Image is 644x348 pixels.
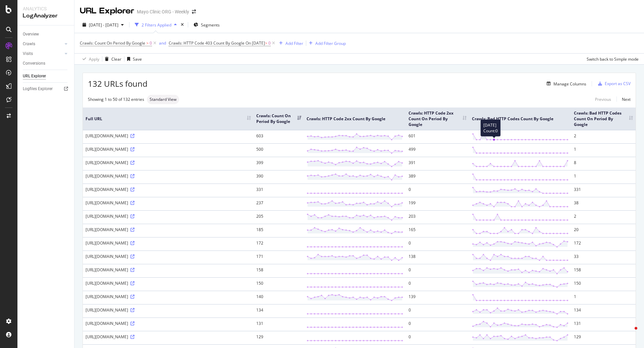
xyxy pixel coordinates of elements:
[83,108,254,130] th: Full URL: activate to sort column ascending
[406,130,469,143] td: 601
[254,318,304,331] td: 131
[111,56,121,62] div: Clear
[23,85,69,92] a: Logfiles Explorer
[571,251,636,264] td: 33
[133,56,142,62] div: Save
[23,60,45,67] div: Conversions
[23,73,69,80] a: URL Explorer
[86,213,251,219] div: [URL][DOMAIN_NAME]
[88,78,148,89] span: 132 URLs found
[406,108,469,130] th: Crawls: HTTP Code 2xx Count On Period By Google: activate to sort column ascending
[23,31,39,38] div: Overview
[86,187,251,192] div: [URL][DOMAIN_NAME]
[86,267,251,273] div: [URL][DOMAIN_NAME]
[406,184,469,197] td: 0
[571,277,636,291] td: 150
[595,78,631,89] button: Export as CSV
[80,40,145,46] span: Crawls: Count On Period By Google
[132,19,179,30] button: 2 Filters Applied
[191,19,222,30] button: Segments
[406,277,469,291] td: 0
[605,81,631,86] div: Export as CSV
[406,143,469,157] td: 499
[23,31,69,38] a: Overview
[254,130,304,143] td: 603
[406,157,469,170] td: 391
[406,224,469,237] td: 165
[254,237,304,251] td: 172
[23,50,63,57] a: Visits
[124,54,142,64] button: Save
[621,325,637,341] iframe: Intercom live chat
[571,291,636,304] td: 1
[571,130,636,143] td: 2
[406,237,469,251] td: 0
[23,85,53,92] div: Logfiles Explorer
[86,160,251,165] div: [URL][DOMAIN_NAME]
[306,39,346,47] button: Add Filter Group
[315,41,346,46] div: Add Filter Group
[406,331,469,344] td: 0
[406,264,469,277] td: 0
[571,237,636,251] td: 172
[169,40,245,46] span: Crawls: HTTP Code 403 Count By Google
[571,331,636,344] td: 129
[406,170,469,184] td: 389
[80,5,134,17] div: URL Explorer
[137,8,189,15] div: Mayo Clinic ORG - Weekly
[469,108,571,130] th: Crawls: Bad HTTP Codes Count By Google
[23,5,69,12] div: Analytics
[571,108,636,130] th: Crawls: Bad HTTP Codes Count On Period By Google: activate to sort column ascending
[571,157,636,170] td: 8
[571,318,636,331] td: 131
[254,108,304,130] th: Crawls: Count On Period By Google: activate to sort column ascending
[276,39,303,47] button: Add Filter
[616,94,631,104] a: Next
[80,54,99,64] button: Apply
[406,291,469,304] td: 139
[86,173,251,179] div: [URL][DOMAIN_NAME]
[254,331,304,344] td: 129
[254,170,304,184] td: 390
[86,227,251,232] div: [URL][DOMAIN_NAME]
[86,294,251,299] div: [URL][DOMAIN_NAME]
[304,108,406,130] th: Crawls: HTTP Code 2xx Count By Google
[23,41,35,48] div: Crawls
[571,170,636,184] td: 1
[150,97,176,101] span: Standard View
[544,80,586,88] button: Manage Columns
[23,73,46,80] div: URL Explorer
[23,41,63,48] a: Crawls
[147,95,179,104] div: neutral label
[587,56,639,62] div: Switch back to Simple mode
[254,224,304,237] td: 185
[86,146,251,152] div: [URL][DOMAIN_NAME]
[254,251,304,264] td: 171
[268,39,271,48] span: 0
[142,22,171,28] div: 2 Filters Applied
[86,334,251,340] div: [URL][DOMAIN_NAME]
[254,197,304,210] td: 237
[254,277,304,291] td: 150
[159,40,166,46] div: and
[254,210,304,224] td: 205
[179,21,185,28] div: times
[571,143,636,157] td: 1
[584,54,639,64] button: Switch back to Simple mode
[553,81,586,87] div: Manage Columns
[23,12,69,20] div: LogAnalyzer
[254,184,304,197] td: 331
[89,22,118,28] span: [DATE] - [DATE]
[254,291,304,304] td: 140
[89,56,99,62] div: Apply
[23,60,69,67] a: Conversions
[406,304,469,318] td: 0
[246,40,265,46] span: On [DATE]
[254,157,304,170] td: 399
[192,9,196,14] div: arrow-right-arrow-left
[86,240,251,246] div: [URL][DOMAIN_NAME]
[254,264,304,277] td: 158
[102,54,121,64] button: Clear
[86,200,251,206] div: [URL][DOMAIN_NAME]
[254,304,304,318] td: 134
